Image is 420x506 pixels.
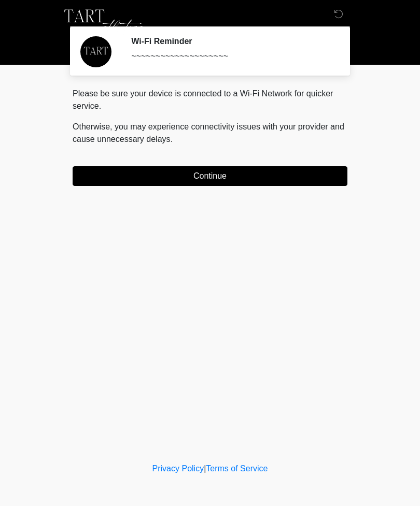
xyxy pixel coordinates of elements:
p: Otherwise, you may experience connectivity issues with your provider and cause unnecessary delays [73,121,347,146]
a: | [204,464,206,473]
p: Please be sure your device is connected to a Wi-Fi Network for quicker service. [73,88,347,112]
img: Agent Avatar [80,36,111,67]
a: Terms of Service [206,464,268,473]
div: ~~~~~~~~~~~~~~~~~~~~ [131,50,332,63]
img: TART Aesthetics, LLC Logo [62,8,145,39]
button: Continue [73,166,347,186]
a: Privacy Policy [152,464,204,473]
span: . [171,135,173,143]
